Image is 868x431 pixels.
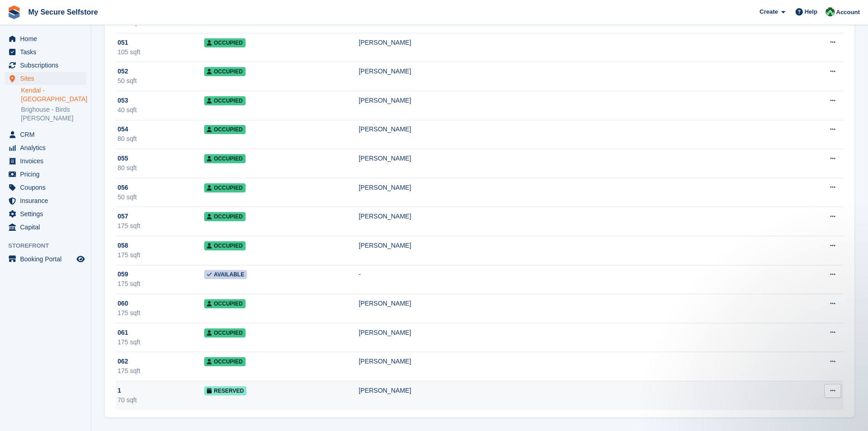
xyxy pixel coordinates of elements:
[5,168,86,181] a: menu
[204,212,245,221] span: Occupied
[359,125,775,134] div: [PERSON_NAME]
[75,254,86,265] a: Preview store
[20,128,75,141] span: CRM
[118,154,128,163] span: 055
[5,181,86,194] a: menu
[118,279,204,289] div: 175 sqft
[204,125,245,134] span: Occupied
[118,395,204,405] div: 70 sqft
[760,7,778,16] span: Create
[359,67,775,76] div: [PERSON_NAME]
[5,253,86,265] a: menu
[118,386,121,395] span: 1
[20,46,75,58] span: Tasks
[118,299,128,308] span: 060
[359,357,775,366] div: [PERSON_NAME]
[204,357,245,366] span: Occupied
[118,338,204,347] div: 175 sqft
[118,241,128,250] span: 058
[359,241,775,250] div: [PERSON_NAME]
[359,265,775,294] td: -
[118,328,128,338] span: 061
[204,183,245,192] span: Occupied
[204,328,245,338] span: Occupied
[118,308,204,318] div: 175 sqft
[204,386,247,395] span: Reserved
[359,328,775,338] div: [PERSON_NAME]
[20,208,75,220] span: Settings
[20,59,75,72] span: Subscriptions
[20,181,75,194] span: Coupons
[5,46,86,58] a: menu
[25,5,102,20] a: My Secure Selfstore
[204,270,247,279] span: Available
[359,299,775,308] div: [PERSON_NAME]
[118,76,204,86] div: 50 sqft
[5,128,86,141] a: menu
[118,67,128,76] span: 052
[118,47,204,57] div: 105 sqft
[118,357,128,366] span: 062
[118,163,204,173] div: 80 sqft
[20,32,75,45] span: Home
[20,72,75,85] span: Sites
[5,208,86,220] a: menu
[5,194,86,207] a: menu
[5,72,86,85] a: menu
[118,134,204,144] div: 80 sqft
[20,141,75,154] span: Analytics
[805,7,817,16] span: Help
[21,86,86,104] a: Kendal - [GEOGRAPHIC_DATA]
[20,194,75,207] span: Insurance
[118,221,204,231] div: 175 sqft
[118,183,128,192] span: 056
[359,212,775,221] div: [PERSON_NAME]
[118,96,128,105] span: 053
[118,212,128,221] span: 057
[7,5,21,19] img: stora-icon-8386f47178a22dfd0bd8f6a31ec36ba5ce8667c1dd55bd0f319d3a0aa187defe.svg
[21,105,86,123] a: Brighouse - Birds [PERSON_NAME]
[204,38,245,47] span: Occupied
[204,96,245,105] span: Occupied
[5,221,86,234] a: menu
[359,96,775,105] div: [PERSON_NAME]
[5,59,86,72] a: menu
[5,32,86,45] a: menu
[118,38,128,47] span: 051
[118,366,204,376] div: 175 sqft
[20,253,75,265] span: Booking Portal
[836,8,860,17] span: Account
[826,7,835,16] img: Greg Allsopp
[20,155,75,167] span: Invoices
[204,241,245,250] span: Occupied
[118,270,128,279] span: 059
[359,154,775,163] div: [PERSON_NAME]
[5,155,86,167] a: menu
[118,250,204,260] div: 175 sqft
[204,154,245,163] span: Occupied
[8,241,91,250] span: Storefront
[20,168,75,181] span: Pricing
[118,105,204,115] div: 40 sqft
[118,125,128,134] span: 054
[204,299,245,308] span: Occupied
[359,38,775,47] div: [PERSON_NAME]
[359,183,775,192] div: [PERSON_NAME]
[359,386,775,395] div: [PERSON_NAME]
[20,221,75,234] span: Capital
[118,192,204,202] div: 50 sqft
[204,67,245,76] span: Occupied
[5,141,86,154] a: menu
